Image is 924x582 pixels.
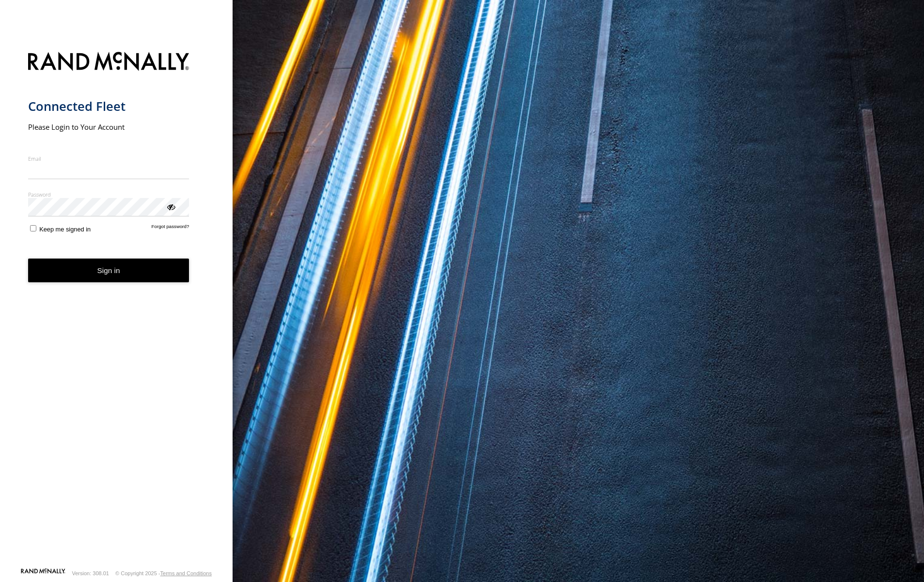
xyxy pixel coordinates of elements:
span: Keep me signed in [39,226,91,233]
label: Password [28,191,189,198]
input: Keep me signed in [30,225,36,231]
a: Visit our Website [21,568,65,578]
label: Email [28,155,189,162]
h1: Connected Fleet [28,98,189,114]
div: ViewPassword [166,201,175,211]
a: Forgot password? [152,224,189,233]
button: Sign in [28,259,189,282]
form: main [28,46,205,567]
div: Version: 308.01 [72,570,109,576]
h2: Please Login to Your Account [28,122,189,132]
div: © Copyright 2025 - [115,570,212,576]
a: Terms and Conditions [160,570,212,576]
img: Rand McNally [28,50,189,75]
